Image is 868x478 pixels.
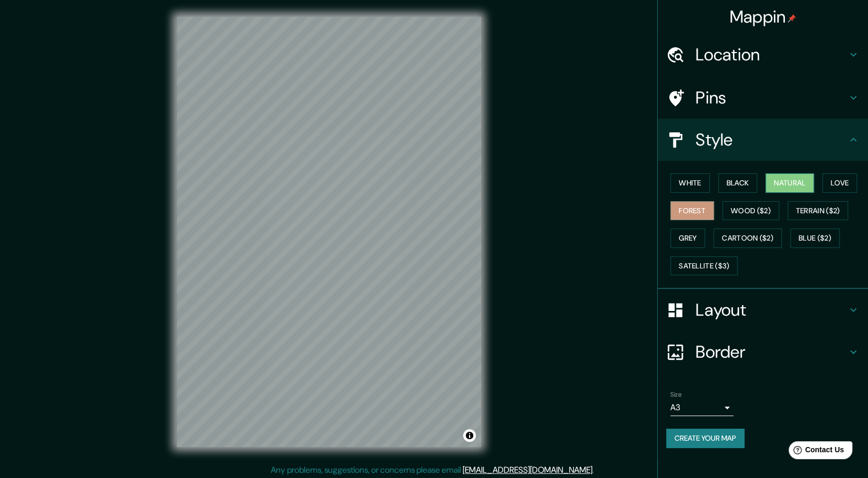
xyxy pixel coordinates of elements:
button: Grey [670,228,705,248]
button: Wood ($2) [722,201,779,221]
p: Any problems, suggestions, or concerns please email . [271,464,594,476]
h4: Pins [696,87,847,108]
iframe: Help widget launcher [774,437,856,466]
button: Natural [765,173,814,193]
h4: Border [696,341,847,362]
button: White [670,173,710,193]
label: Size [670,390,681,399]
button: Create your map [666,429,744,448]
div: Style [658,119,868,161]
h4: Style [696,129,847,150]
div: Border [658,331,868,373]
div: . [596,464,598,476]
div: A3 [670,399,733,416]
canvas: Map [177,17,481,447]
img: pin-icon.png [788,14,796,23]
button: Black [718,173,758,193]
div: Location [658,34,868,76]
h4: Layout [696,299,847,320]
h4: Location [696,44,847,65]
button: Love [822,173,857,193]
button: Blue ($2) [790,228,840,248]
button: Forest [670,201,714,221]
div: Pins [658,77,868,119]
div: . [594,464,596,476]
button: Cartoon ($2) [713,228,782,248]
button: Terrain ($2) [788,201,849,221]
button: Toggle attribution [463,429,476,442]
a: [EMAIL_ADDRESS][DOMAIN_NAME] [463,464,593,475]
div: Layout [658,289,868,331]
button: Satellite ($3) [670,256,738,276]
h4: Mappin [730,6,796,27]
